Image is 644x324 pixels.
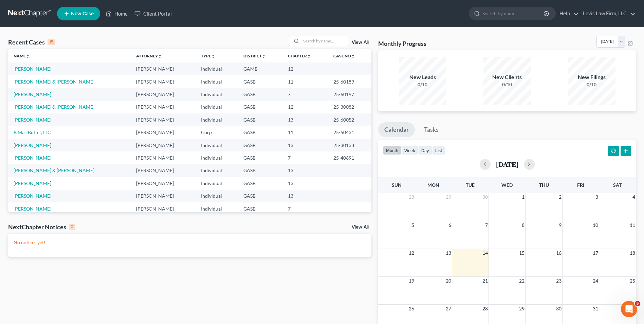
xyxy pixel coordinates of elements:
td: Corp [196,126,238,139]
button: month [383,146,401,155]
span: Tue [466,182,475,188]
span: Sat [613,182,622,188]
i: unfold_more [158,54,162,58]
a: B Mac Buffet, LLC [14,129,51,135]
span: 9 [558,221,562,229]
span: New Case [71,11,94,16]
td: 25-30082 [328,101,371,113]
a: Attorneyunfold_more [136,53,162,58]
i: unfold_more [351,54,355,58]
td: GASB [238,113,282,126]
td: GASB [238,190,282,202]
i: unfold_more [26,54,30,58]
a: Nameunfold_more [14,53,30,58]
td: [PERSON_NAME] [131,164,196,177]
span: 27 [445,305,452,313]
td: GASB [238,177,282,190]
td: 7 [282,151,328,164]
a: [PERSON_NAME] [14,206,51,212]
span: 12 [408,249,415,257]
td: Individual [196,113,238,126]
td: 25-60197 [328,88,371,101]
span: 30 [482,193,489,201]
span: 29 [518,305,525,313]
a: [PERSON_NAME] [14,193,51,199]
span: 6 [448,221,452,229]
td: [PERSON_NAME] [131,151,196,164]
a: [PERSON_NAME] [14,117,51,123]
button: list [432,146,445,155]
a: [PERSON_NAME] [14,180,51,186]
div: 0/10 [483,81,531,88]
td: [PERSON_NAME] [131,101,196,113]
span: 13 [445,249,452,257]
span: 28 [408,193,415,201]
td: Individual [196,75,238,88]
td: 13 [282,113,328,126]
td: 25-60052 [328,113,371,126]
td: GAMB [238,62,282,75]
span: 31 [592,305,599,313]
span: 1 [521,193,525,201]
td: Individual [196,88,238,101]
button: day [418,146,432,155]
div: New Clients [483,73,531,81]
td: Individual [196,101,238,113]
td: 25-50431 [328,126,371,139]
td: [PERSON_NAME] [131,190,196,202]
td: 13 [282,164,328,177]
div: 0/10 [399,81,446,88]
span: 2 [558,193,562,201]
input: Search by name... [301,36,349,46]
a: [PERSON_NAME] [14,142,51,148]
span: 5 [635,301,640,306]
td: 13 [282,139,328,151]
td: GASB [238,101,282,113]
a: Help [556,7,579,20]
span: 22 [518,277,525,285]
td: [PERSON_NAME] [131,202,196,215]
span: Sun [392,182,402,188]
a: Case Nounfold_more [333,53,355,58]
a: [PERSON_NAME] [14,66,51,72]
span: 8 [521,221,525,229]
span: 28 [482,305,489,313]
td: 12 [282,62,328,75]
input: Search by name... [482,7,545,20]
span: Thu [539,182,549,188]
td: Individual [196,190,238,202]
div: Recent Cases [8,38,55,46]
td: GASB [238,126,282,139]
a: [PERSON_NAME] [14,155,51,161]
a: Calendar [378,122,415,137]
td: GASB [238,202,282,215]
div: New Leads [399,73,446,81]
td: 25-60189 [328,75,371,88]
span: 11 [629,221,636,229]
td: GASB [238,151,282,164]
span: Wed [501,182,513,188]
td: [PERSON_NAME] [131,139,196,151]
a: [PERSON_NAME] & [PERSON_NAME] [14,79,94,85]
a: Districtunfold_more [243,53,266,58]
td: Individual [196,151,238,164]
span: 25 [629,277,636,285]
td: 13 [282,177,328,190]
i: unfold_more [211,54,215,58]
td: 13 [282,190,328,202]
a: Tasks [418,122,445,137]
td: GASB [238,75,282,88]
span: 29 [445,193,452,201]
span: 23 [555,277,562,285]
div: 15 [48,39,55,45]
span: 4 [632,193,636,201]
span: Fri [577,182,584,188]
a: Home [102,7,131,20]
div: New Filings [568,73,615,81]
a: Typeunfold_more [201,53,215,58]
span: 14 [482,249,489,257]
td: [PERSON_NAME] [131,62,196,75]
td: 7 [282,202,328,215]
div: 0 [69,224,75,230]
span: 17 [592,249,599,257]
